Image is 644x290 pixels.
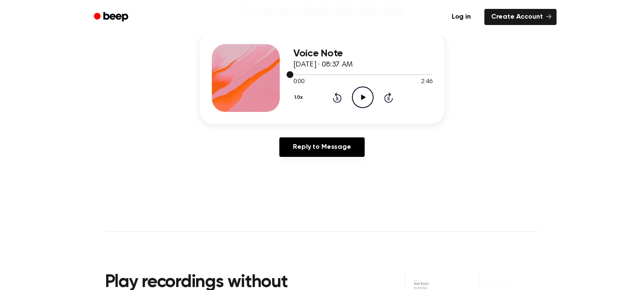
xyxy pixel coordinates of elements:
[88,9,136,25] a: Beep
[293,90,306,105] button: 1.0x
[443,7,479,27] a: Log in
[293,78,304,86] span: 0:00
[421,78,432,86] span: 2:46
[484,9,557,25] a: Create Account
[279,137,364,157] a: Reply to Message
[293,61,353,69] span: [DATE] · 08:37 AM
[293,48,433,59] h3: Voice Note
